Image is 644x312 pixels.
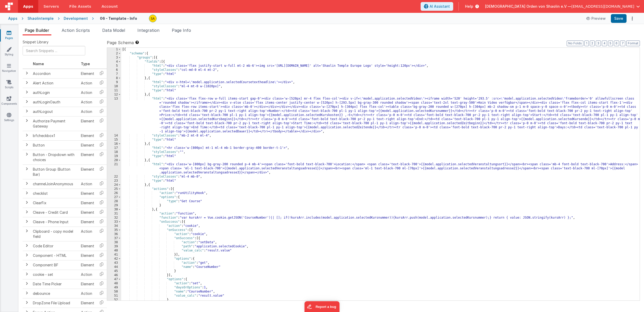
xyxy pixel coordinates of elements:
span: Page Schema [107,40,134,46]
td: cookie - set [31,270,79,279]
div: 8 [107,76,121,80]
td: checklist [31,189,79,198]
div: 39 [107,245,121,249]
div: 2 [107,52,121,56]
td: Action [79,179,96,189]
td: Component BF [31,260,79,270]
td: Action [79,107,96,116]
span: Servers [43,4,59,9]
button: 6 [614,41,619,46]
span: Snippet Library [23,40,49,45]
div: 25 [107,187,121,191]
div: 30 [107,208,121,212]
span: Apps [23,4,33,9]
div: 4 [107,60,121,64]
td: Component - HTML [31,251,79,260]
td: ClearFix [31,198,79,208]
div: 3 [107,56,121,60]
td: debounce [31,289,79,298]
div: 32 [107,216,121,220]
span: Name [33,62,44,66]
span: [EMAIL_ADDRESS][DOMAIN_NAME] [571,4,634,9]
span: [DEMOGRAPHIC_DATA] Orden von Shaolin e.V — [485,4,571,9]
button: Format [626,41,640,46]
div: 20 [107,158,121,162]
div: 51 [107,294,121,298]
td: Button [31,140,79,150]
td: Code Editor [31,241,79,251]
td: authLoginOauth [31,97,79,107]
td: bfcheckbox1 [31,131,79,140]
div: 41 [107,253,121,257]
div: 18 [107,150,121,154]
td: authLogin [31,88,79,97]
div: 9 [107,80,121,84]
td: Element [79,150,96,164]
img: e3e1eaaa3c942e69edc95d4236ce57bf [149,15,156,22]
div: 7 [107,72,121,76]
div: 49 [107,286,121,290]
td: Alert Action [31,78,79,88]
div: 10 [107,84,121,89]
td: Action [79,88,96,97]
button: AI Assistant [421,2,453,11]
td: Element [79,164,96,179]
td: Element [79,208,96,217]
div: 24 [107,183,121,187]
div: 29 [107,203,121,208]
button: Preview [583,14,609,23]
td: DropZone File Upload [31,298,79,308]
span: Page Info [172,28,191,33]
button: No Folds [567,41,583,46]
div: Development [64,16,88,21]
td: Action [79,227,96,241]
td: Action [79,97,96,107]
td: Element [79,189,96,198]
button: 7 [620,41,625,46]
div: 28 [107,199,121,203]
div: 5 [107,64,121,68]
div: 34 [107,224,121,228]
td: Cleave - Phone Input [31,217,79,227]
button: 2 [590,41,595,46]
td: Element [79,217,96,227]
button: 3 [596,41,601,46]
button: Options [629,15,636,22]
div: 14 [107,134,121,138]
div: 43 [107,261,121,265]
td: Action [79,289,96,298]
div: 50 [107,290,121,294]
td: Accordion [31,69,79,79]
td: Button - Dropdown with choices [31,150,79,164]
div: 31 [107,212,121,216]
div: 6 [107,68,121,72]
button: [DEMOGRAPHIC_DATA] Orden von Shaolin e.V — [EMAIL_ADDRESS][DOMAIN_NAME] [485,4,640,9]
td: Element [79,198,96,208]
div: 17 [107,146,121,150]
td: Element [79,251,96,260]
div: 1 [107,47,121,52]
td: authLogout [31,107,79,116]
span: Page Builder [25,28,49,33]
div: 36 [107,232,121,236]
span: Help [465,4,473,9]
div: 13 [107,97,121,134]
input: Search Snippets ... [23,46,85,55]
td: Action [79,270,96,279]
td: Authorize Payment Gateway [31,116,79,131]
div: 37 [107,236,121,240]
span: AI Assistant [430,4,450,9]
div: 12 [107,93,121,97]
div: 27 [107,195,121,199]
span: File Assets [69,4,91,9]
div: 38 [107,240,121,245]
h4: 06 - Template - Info [100,16,137,20]
td: Element [79,279,96,289]
iframe: Marker.io feedback button [305,301,340,312]
td: Action [79,78,96,88]
div: Apps [8,16,17,21]
div: 35 [107,228,121,232]
div: 48 [107,281,121,286]
div: 42 [107,257,121,261]
td: Button Group (Button Bar) [31,164,79,179]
